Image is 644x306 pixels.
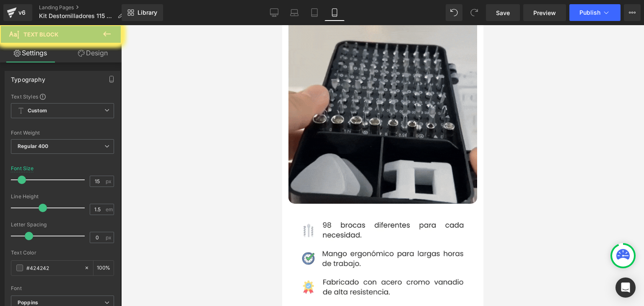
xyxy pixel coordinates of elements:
span: Library [138,9,157,16]
div: % [93,261,114,275]
button: Publish [569,4,621,21]
a: v6 [3,4,32,21]
a: Tablet [304,4,325,21]
span: em [106,207,113,212]
span: Publish [579,9,600,16]
span: Preview [533,8,556,17]
button: Undo [446,4,462,21]
a: Design [62,44,123,62]
div: Font Size [11,166,34,171]
div: v6 [17,7,27,18]
div: Line Height [11,194,114,200]
a: New Library [122,4,163,21]
button: More [624,4,641,21]
div: Typography [11,71,45,83]
span: px [106,235,113,240]
a: Desktop [264,4,284,21]
a: Mobile [325,4,345,21]
a: Laptop [284,4,304,21]
span: Save [496,8,510,17]
span: Kit Destornilladores 115 en 1 [39,13,114,19]
div: Text Styles [11,93,114,100]
span: Text Block [23,31,58,38]
a: Landing Pages [39,4,130,11]
b: Custom [28,107,47,114]
span: px [106,179,113,184]
b: Regular 400 [18,143,49,149]
div: Font Weight [11,130,114,136]
button: Redo [466,4,483,21]
input: Color [26,263,80,272]
div: Open Intercom Messenger [615,277,636,298]
div: Letter Spacing [11,222,114,228]
a: Preview [523,4,566,21]
div: Font [11,285,114,291]
div: Text Color [11,250,114,256]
